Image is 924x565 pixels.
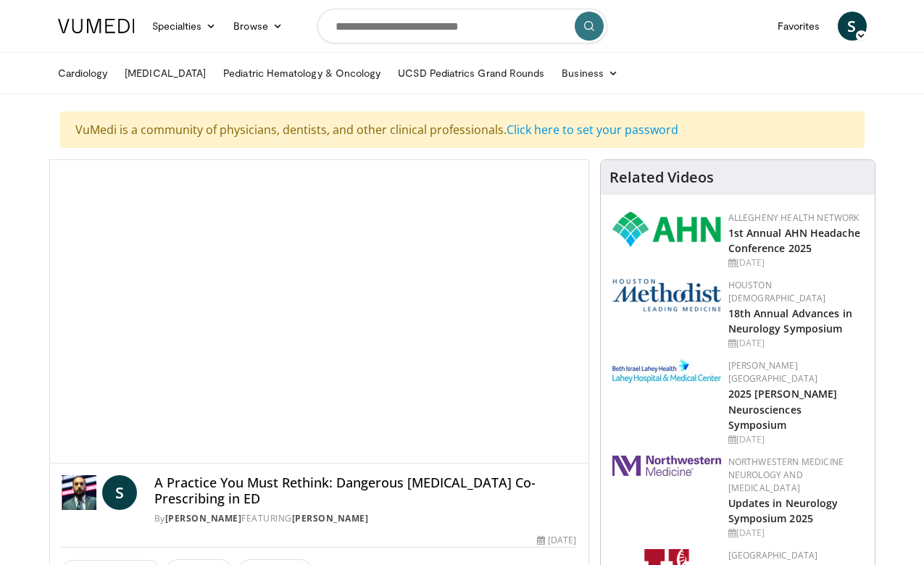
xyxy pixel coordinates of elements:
[102,475,137,510] a: S
[728,337,863,350] div: [DATE]
[292,512,369,524] a: [PERSON_NAME]
[728,527,863,540] div: [DATE]
[553,59,627,88] a: Business
[507,122,678,138] a: Click here to set your password
[154,512,577,525] div: By FEATURING
[612,359,721,383] img: e7977282-282c-4444-820d-7cc2733560fd.jpg.150x105_q85_autocrop_double_scale_upscale_version-0.2.jpg
[728,433,863,446] div: [DATE]
[143,12,225,41] a: Specialties
[728,226,860,255] a: 1st Annual AHN Headache Conference 2025
[612,456,721,476] img: 2a462fb6-9365-492a-ac79-3166a6f924d8.png.150x105_q85_autocrop_double_scale_upscale_version-0.2.jpg
[728,456,844,494] a: Northwestern Medicine Neurology and [MEDICAL_DATA]
[389,59,553,88] a: UCSD Pediatrics Grand Rounds
[728,279,826,304] a: Houston [DEMOGRAPHIC_DATA]
[612,279,721,311] img: 5e4488cc-e109-4a4e-9fd9-73bb9237ee91.png.150x105_q85_autocrop_double_scale_upscale_version-0.2.png
[728,256,863,269] div: [DATE]
[728,306,852,335] a: 18th Annual Advances in Neurology Symposium
[769,12,829,41] a: Favorites
[49,59,117,88] a: Cardiology
[609,169,714,186] h4: Related Videos
[728,387,838,431] a: 2025 [PERSON_NAME] Neurosciences Symposium
[838,12,867,41] a: S
[62,475,96,510] img: Dr. Sergey Motov
[225,12,291,41] a: Browse
[116,59,215,88] a: [MEDICAL_DATA]
[154,475,577,506] h4: A Practice You Must Rethink: Dangerous [MEDICAL_DATA] Co-Prescribing in ED
[215,59,389,88] a: Pediatric Hematology & Oncology
[537,534,576,547] div: [DATE]
[612,212,721,247] img: 628ffacf-ddeb-4409-8647-b4d1102df243.png.150x105_q85_autocrop_double_scale_upscale_version-0.2.png
[728,359,818,385] a: [PERSON_NAME][GEOGRAPHIC_DATA]
[60,112,865,148] div: VuMedi is a community of physicians, dentists, and other clinical professionals.
[58,19,135,33] img: VuMedi Logo
[165,512,242,524] a: [PERSON_NAME]
[50,160,588,464] video-js: Video Player
[728,212,860,224] a: Allegheny Health Network
[317,9,607,43] input: Search topics, interventions
[728,496,838,525] a: Updates in Neurology Symposium 2025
